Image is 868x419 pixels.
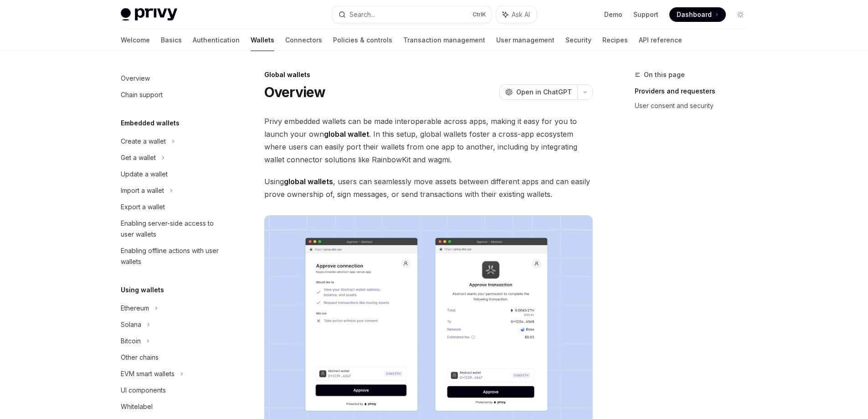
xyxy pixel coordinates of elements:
[332,6,492,23] button: Search...CtrlK
[284,177,333,186] strong: global wallets
[113,70,230,87] a: Overview
[333,29,392,51] a: Policies & controls
[677,10,712,19] span: Dashboard
[635,98,755,113] a: User consent and security
[473,11,486,18] span: Ctrl K
[565,29,591,51] a: Security
[121,152,156,163] div: Get a wallet
[121,8,177,21] img: light logo
[264,175,593,201] span: Using , users can seamlessly move assets between different apps and can easily prove ownership of...
[264,70,593,79] div: Global wallets
[121,401,153,412] div: Whitelabel
[264,115,593,166] span: Privy embedded wallets can be made interoperable across apps, making it easy for you to launch yo...
[121,218,225,240] div: Enabling server-side access to user wallets
[193,29,240,51] a: Authentication
[121,73,150,84] div: Overview
[121,185,164,196] div: Import a wallet
[121,202,165,212] div: Export a wallet
[113,166,230,182] a: Update a wallet
[113,243,230,270] a: Enabling offline actions with user wallets
[285,29,322,51] a: Connectors
[113,87,230,103] a: Chain support
[121,285,164,295] h5: Using wallets
[512,10,530,19] span: Ask AI
[496,6,536,23] button: Ask AI
[403,29,485,51] a: Transaction management
[121,169,168,180] div: Update a wallet
[113,398,230,415] a: Whitelabel
[516,88,572,97] span: Open in ChatGPT
[121,136,166,147] div: Create a wallet
[121,89,163,100] div: Chain support
[121,245,225,267] div: Enabling offline actions with user wallets
[499,84,577,100] button: Open in ChatGPT
[264,84,326,100] h1: Overview
[121,368,175,379] div: EVM smart wallets
[121,29,150,51] a: Welcome
[121,319,141,330] div: Solana
[602,29,628,51] a: Recipes
[113,199,230,215] a: Export a wallet
[113,215,230,243] a: Enabling server-side access to user wallets
[121,303,149,314] div: Ethereum
[121,118,180,129] h5: Embedded wallets
[635,84,755,98] a: Providers and requesters
[669,7,726,22] a: Dashboard
[496,29,555,51] a: User management
[639,29,682,51] a: API reference
[121,336,141,347] div: Bitcoin
[349,9,375,20] div: Search...
[113,349,230,366] a: Other chains
[113,382,230,398] a: UI components
[733,7,748,22] button: Toggle dark mode
[644,69,685,80] span: On this page
[251,29,274,51] a: Wallets
[324,129,369,139] strong: global wallet
[633,10,658,19] a: Support
[604,10,622,19] a: Demo
[161,29,182,51] a: Basics
[121,385,166,396] div: UI components
[121,352,159,363] div: Other chains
